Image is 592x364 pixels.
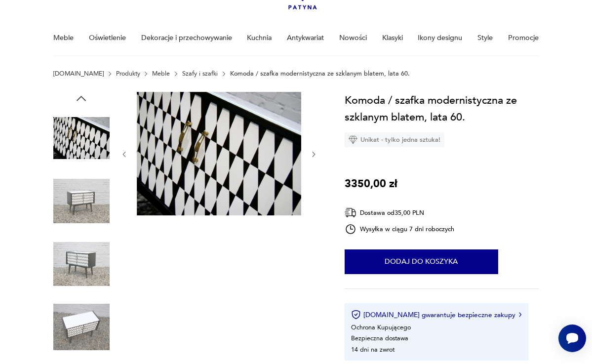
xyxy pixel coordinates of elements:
[89,21,126,55] a: Oświetlenie
[116,70,140,77] a: Produkty
[351,345,395,354] li: 14 dni na zwrot
[345,92,539,125] h1: Komoda / szafka modernistyczna ze szklanym blatem, lata 60.
[53,173,110,229] img: Zdjęcie produktu Komoda / szafka modernistyczna ze szklanym blatem, lata 60.
[230,70,410,77] p: Komoda / szafka modernistyczna ze szklanym blatem, lata 60.
[53,21,74,55] a: Meble
[345,132,444,147] div: Unikat - tylko jedna sztuka!
[351,334,408,343] li: Bezpieczna dostawa
[345,206,454,219] div: Dostawa od 35,00 PLN
[287,21,324,55] a: Antykwariat
[53,236,110,292] img: Zdjęcie produktu Komoda / szafka modernistyczna ze szklanym blatem, lata 60.
[53,70,104,77] a: [DOMAIN_NAME]
[508,21,539,55] a: Promocje
[351,310,521,320] button: [DOMAIN_NAME] gwarantuje bezpieczne zakupy
[141,21,232,55] a: Dekoracje i przechowywanie
[345,249,498,274] button: Dodaj do koszyka
[345,175,397,192] p: 3350,00 zł
[345,223,454,235] div: Wysyłka w ciągu 7 dni roboczych
[53,299,110,355] img: Zdjęcie produktu Komoda / szafka modernistyczna ze szklanym blatem, lata 60.
[182,70,218,77] a: Szafy i szafki
[137,92,302,216] img: Zdjęcie produktu Komoda / szafka modernistyczna ze szklanym blatem, lata 60.
[477,21,493,55] a: Style
[351,323,411,332] li: Ochrona Kupującego
[345,206,356,219] img: Ikona dostawy
[418,21,462,55] a: Ikony designu
[349,135,357,144] img: Ikona diamentu
[247,21,272,55] a: Kuchnia
[382,21,403,55] a: Klasyki
[339,21,367,55] a: Nowości
[152,70,170,77] a: Meble
[351,310,361,320] img: Ikona certyfikatu
[53,110,110,166] img: Zdjęcie produktu Komoda / szafka modernistyczna ze szklanym blatem, lata 60.
[558,324,586,352] iframe: Smartsupp widget button
[519,312,522,317] img: Ikona strzałki w prawo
